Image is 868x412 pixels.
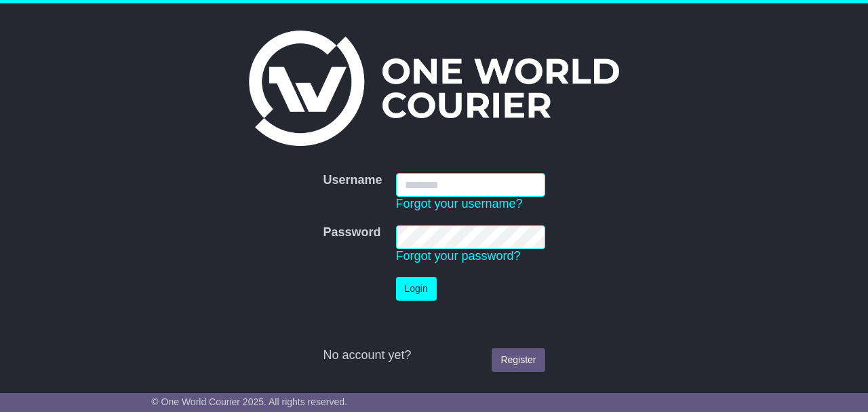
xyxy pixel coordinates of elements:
img: One World [249,31,619,146]
div: No account yet? [323,348,545,363]
a: Forgot your password? [396,249,521,263]
label: Password [323,225,380,240]
span: © One World Courier 2025. All rights reserved. [151,396,347,407]
a: Register [492,348,545,372]
label: Username [323,173,382,188]
button: Login [396,277,437,301]
a: Forgot your username? [396,197,523,210]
